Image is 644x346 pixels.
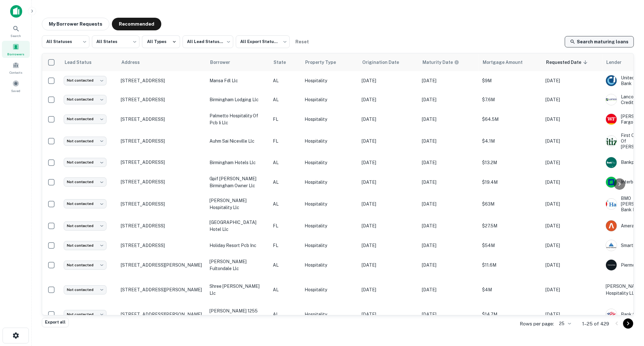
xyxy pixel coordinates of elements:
[545,96,599,103] p: [DATE]
[520,320,554,328] p: Rows per page:
[209,197,267,211] p: [PERSON_NAME] hospitality llc
[209,77,267,84] p: mansa fdl llc
[64,241,106,250] div: Not contacted
[92,34,139,50] div: All States
[183,34,233,50] div: All Lead Statuses
[362,262,415,269] p: [DATE]
[422,116,476,123] p: [DATE]
[422,159,476,166] p: [DATE]
[2,41,30,58] a: Borrowers
[422,59,467,66] span: Maturity dates displayed may be estimated. Please contact the lender for the most accurate maturi...
[422,77,476,84] p: [DATE]
[273,262,298,269] p: AL
[64,199,106,208] div: Not contacted
[422,222,476,229] p: [DATE]
[545,222,599,229] p: [DATE]
[64,285,106,294] div: Not contacted
[274,59,294,66] span: State
[479,53,542,71] th: Mortgage Amount
[606,199,617,209] img: picture
[482,96,539,103] p: $7.6M
[362,96,415,103] p: [DATE]
[305,116,355,123] p: Hospitality
[209,242,267,249] p: holiday resort pcb inc
[545,138,599,145] p: [DATE]
[42,18,109,30] button: My Borrower Requests
[362,222,415,229] p: [DATE]
[362,159,415,166] p: [DATE]
[545,179,599,186] p: [DATE]
[606,260,617,270] img: picture
[362,116,415,123] p: [DATE]
[482,179,539,186] p: $19.4M
[273,77,298,84] p: AL
[606,240,617,251] img: picture
[422,59,459,66] div: Maturity dates displayed may be estimated. Please contact the lender for the most accurate maturi...
[606,136,617,146] img: picture
[121,78,203,83] p: [STREET_ADDRESS]
[209,112,267,126] p: palmetto hospitality of pcb ii llc
[121,179,203,185] p: [STREET_ADDRESS]
[362,311,415,318] p: [DATE]
[2,22,30,40] a: Search
[273,222,298,229] p: FL
[42,34,89,50] div: All Statuses
[209,138,267,145] p: auhm sai niceville llc
[121,262,203,268] p: [STREET_ADDRESS][PERSON_NAME]
[273,311,298,318] p: AL
[121,287,203,293] p: [STREET_ADDRESS][PERSON_NAME]
[273,179,298,186] p: AL
[64,95,106,104] div: Not contacted
[565,36,634,47] a: Search maturing loans
[422,286,476,293] p: [DATE]
[422,311,476,318] p: [DATE]
[545,242,599,249] p: [DATE]
[606,75,617,86] img: picture
[273,286,298,293] p: AL
[482,222,539,229] p: $27.5M
[606,220,617,231] img: picture
[209,219,267,233] p: [GEOGRAPHIC_DATA] hotel llc
[121,97,203,102] p: [STREET_ADDRESS]
[362,286,415,293] p: [DATE]
[545,201,599,207] p: [DATE]
[362,59,407,66] span: Origination Date
[305,138,355,145] p: Hospitality
[362,201,415,207] p: [DATE]
[358,53,419,71] th: Origination Date
[273,116,298,123] p: FL
[305,222,355,229] p: Hospitality
[42,318,69,327] button: Export all
[292,35,312,48] button: Reset
[545,262,599,269] p: [DATE]
[209,175,267,189] p: gpif [PERSON_NAME] birmingham owner llc
[305,59,344,66] span: Property Type
[236,34,290,50] div: All Export Statuses
[545,116,599,123] p: [DATE]
[305,159,355,166] p: Hospitality
[606,59,630,66] span: Lender
[118,53,206,71] th: Address
[582,320,609,328] p: 1–25 of 429
[545,311,599,318] p: [DATE]
[305,242,355,249] p: Hospitality
[273,138,298,145] p: FL
[64,76,106,85] div: Not contacted
[273,96,298,103] p: AL
[545,159,599,166] p: [DATE]
[206,53,270,71] th: Borrower
[482,201,539,207] p: $63M
[305,201,355,207] p: Hospitality
[422,242,476,249] p: [DATE]
[64,310,106,319] div: Not contacted
[482,116,539,123] p: $64.5M
[305,96,355,103] p: Hospitality
[422,59,453,66] h6: Maturity Date
[273,242,298,249] p: FL
[557,319,572,328] div: 25
[606,309,617,320] img: picture
[305,286,355,293] p: Hospitality
[606,94,617,105] img: picture
[210,59,238,66] span: Borrower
